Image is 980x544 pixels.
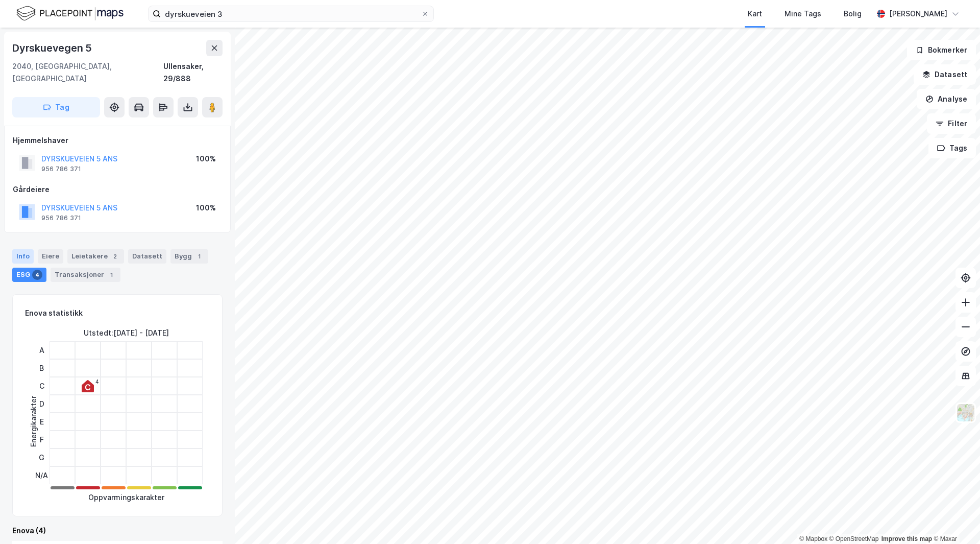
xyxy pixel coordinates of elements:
[829,535,879,542] a: OpenStreetMap
[161,6,421,21] input: Søk på adresse, matrikkel, gårdeiere, leietakere eller personer
[881,535,932,542] a: Improve this map
[84,327,169,339] div: Utstedt : [DATE] - [DATE]
[95,379,99,385] div: 4
[928,138,976,158] button: Tags
[16,5,124,22] img: logo.f888ab2527a4732fd821a326f86c7f29.svg
[110,251,120,262] div: 2
[35,466,48,484] div: N/A
[196,202,216,214] div: 100%
[12,97,100,117] button: Tag
[35,413,48,431] div: E
[194,251,204,262] div: 1
[927,113,976,134] button: Filter
[170,249,208,264] div: Bygg
[889,8,947,20] div: [PERSON_NAME]
[128,249,166,264] div: Datasett
[35,359,48,377] div: B
[956,403,975,422] img: Z
[35,377,48,395] div: C
[13,134,222,147] div: Hjemmelshaver
[929,495,980,544] div: Kontrollprogram for chat
[28,396,40,447] div: Energikarakter
[13,183,222,196] div: Gårdeiere
[35,341,48,359] div: A
[799,535,827,542] a: Mapbox
[12,525,223,537] div: Enova (4)
[35,431,48,448] div: F
[106,270,116,280] div: 1
[917,89,976,109] button: Analyse
[163,60,223,85] div: Ullensaker, 29/888
[35,395,48,413] div: D
[907,40,976,60] button: Bokmerker
[12,60,163,85] div: 2040, [GEOGRAPHIC_DATA], [GEOGRAPHIC_DATA]
[12,249,34,264] div: Info
[785,8,821,20] div: Mine Tags
[67,249,124,264] div: Leietakere
[914,64,976,85] button: Datasett
[844,8,862,20] div: Bolig
[748,8,762,20] div: Kart
[41,214,81,222] div: 956 786 371
[88,491,164,504] div: Oppvarmingskarakter
[41,165,81,173] div: 956 786 371
[12,268,46,282] div: ESG
[38,249,63,264] div: Eiere
[35,448,48,466] div: G
[929,495,980,544] iframe: Chat Widget
[196,153,216,165] div: 100%
[51,268,120,282] div: Transaksjoner
[12,40,94,56] div: Dyrskuevegen 5
[32,270,42,280] div: 4
[25,307,83,319] div: Enova statistikk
